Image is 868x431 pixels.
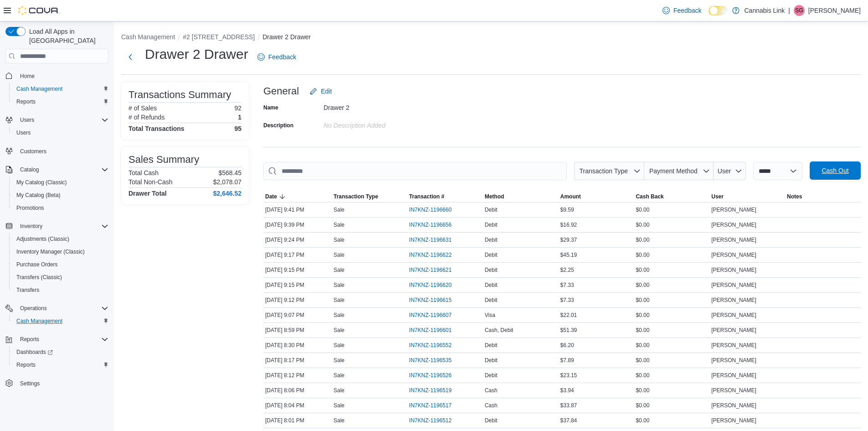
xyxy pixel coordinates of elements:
span: $7.89 [560,357,574,364]
div: $0.00 [634,400,709,411]
span: [PERSON_NAME] [711,372,756,379]
span: Transaction Type [334,193,378,200]
span: Debit [485,296,498,304]
h4: 95 [234,125,241,132]
span: Cash, Debit [485,327,514,334]
span: Reports [13,359,108,370]
a: Dashboards [13,347,56,358]
span: Reports [16,98,36,105]
div: $0.00 [634,219,709,230]
span: Operations [20,305,47,312]
span: Load All Apps in [GEOGRAPHIC_DATA] [26,27,108,45]
h3: Transactions Summary [128,89,231,100]
div: $0.00 [634,385,709,396]
div: $0.00 [634,249,709,260]
span: IN7KNZ-1196517 [409,402,452,409]
span: IN7KNZ-1196656 [409,221,452,228]
button: Transaction # [407,191,483,202]
span: IN7KNZ-1196631 [409,236,452,244]
a: Adjustments (Classic) [13,234,73,244]
span: Promotions [13,203,108,213]
button: Transfers (Classic) [9,271,112,284]
button: Cash Back [634,191,709,202]
span: Inventory Manager (Classic) [16,248,85,255]
span: Home [16,70,108,81]
button: Reports [2,333,112,346]
button: Users [2,114,112,126]
div: [DATE] 9:39 PM [263,219,332,230]
span: Debit [485,266,498,274]
span: IN7KNZ-1196552 [409,342,452,349]
span: [PERSON_NAME] [711,387,756,394]
a: Cash Management [13,83,66,94]
h4: Total Transactions [128,125,185,132]
h6: Total Non-Cash [128,178,173,186]
button: Amount [559,191,634,202]
button: Settings [2,377,112,390]
div: $0.00 [634,280,709,291]
span: [PERSON_NAME] [711,327,756,334]
button: Inventory [2,220,112,233]
p: Sale [334,402,344,409]
button: IN7KNZ-1196621 [409,265,461,275]
button: Reports [9,95,112,108]
nav: An example of EuiBreadcrumbs [121,32,861,43]
span: [PERSON_NAME] [711,312,756,319]
div: [DATE] 8:06 PM [263,385,332,396]
button: IN7KNZ-1196519 [409,385,461,396]
p: Sale [334,372,344,379]
button: Cash Out [810,161,861,180]
span: Customers [16,145,108,157]
button: Customers [2,145,112,158]
a: Settings [16,378,43,389]
button: User [714,162,746,180]
span: Transfers [16,286,39,294]
span: Date [265,193,277,200]
div: [DATE] 8:17 PM [263,355,332,366]
button: Cash Management [121,33,175,41]
button: Cash Management [9,83,112,95]
div: [DATE] 8:01 PM [263,415,332,426]
span: Debit [485,372,498,379]
div: [DATE] 8:30 PM [263,340,332,351]
button: My Catalog (Beta) [9,189,112,202]
h6: # of Refunds [128,114,164,121]
span: Notes [787,193,802,200]
span: [PERSON_NAME] [711,221,756,228]
button: Date [263,191,332,202]
button: IN7KNZ-1196615 [409,295,461,306]
button: IN7KNZ-1196607 [409,310,461,321]
a: Customers [16,146,50,157]
div: $0.00 [634,340,709,351]
p: Sale [334,417,344,424]
a: Dashboards [9,346,112,358]
span: $37.84 [560,417,577,424]
span: Amount [560,193,581,200]
h6: Total Cash [128,169,159,177]
button: IN7KNZ-1196526 [409,370,461,381]
a: Reports [13,359,39,370]
span: $29.37 [560,236,577,244]
span: Reports [13,96,108,107]
span: Cash Management [13,316,108,327]
button: Notes [785,191,861,202]
span: Catalog [20,166,39,173]
a: Reports [13,96,39,107]
span: IN7KNZ-1196622 [409,251,452,259]
span: IN7KNZ-1196519 [409,387,452,394]
button: Inventory [16,221,46,232]
span: Purchase Orders [16,261,58,268]
span: Users [13,127,108,138]
div: $0.00 [634,415,709,426]
span: Cash [485,387,498,394]
span: Cash Out [822,166,848,175]
p: Sale [334,266,344,274]
a: Home [16,71,38,82]
h1: Drawer 2 Drawer [145,45,248,63]
span: Adjustments (Classic) [16,235,69,243]
span: Users [16,114,108,125]
div: [DATE] 9:24 PM [263,234,332,245]
button: Payment Method [644,162,714,180]
button: IN7KNZ-1196622 [409,249,461,260]
span: Reports [20,336,39,343]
